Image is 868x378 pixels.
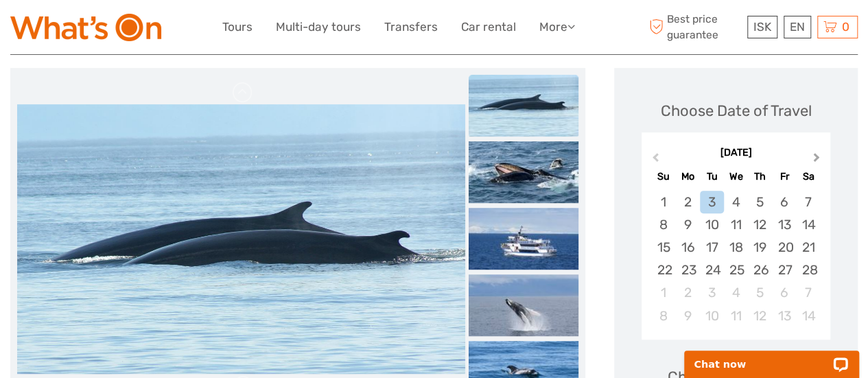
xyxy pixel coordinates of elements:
[724,236,748,259] div: Choose Wednesday, February 18th, 2026
[646,191,825,327] div: month 2026-02
[676,281,700,304] div: Choose Monday, March 2nd, 2026
[461,17,516,37] a: Car rental
[796,213,820,236] div: Choose Saturday, February 14th, 2026
[700,167,724,186] div: Tu
[651,213,675,236] div: Choose Sunday, February 8th, 2026
[748,281,772,304] div: Choose Thursday, March 5th, 2026
[661,100,812,121] div: Choose Date of Travel
[796,236,820,259] div: Choose Saturday, February 21st, 2026
[796,259,820,281] div: Choose Saturday, February 28th, 2026
[772,305,796,327] div: Choose Friday, March 13th, 2026
[772,213,796,236] div: Choose Friday, February 13th, 2026
[651,236,675,259] div: Choose Sunday, February 15th, 2026
[724,191,748,213] div: Choose Wednesday, February 4th, 2026
[748,213,772,236] div: Choose Thursday, February 12th, 2026
[724,281,748,304] div: Choose Wednesday, March 4th, 2026
[784,16,811,38] div: EN
[700,236,724,259] div: Choose Tuesday, February 17th, 2026
[724,305,748,327] div: Choose Wednesday, March 11th, 2026
[643,150,665,172] button: Previous Month
[17,104,465,374] img: a20c5c8bef0240a09a8af4e48969ca4d_main_slider.jpg
[539,17,575,37] a: More
[772,259,796,281] div: Choose Friday, February 27th, 2026
[748,259,772,281] div: Choose Thursday, February 26th, 2026
[724,259,748,281] div: Choose Wednesday, February 25th, 2026
[748,305,772,327] div: Choose Thursday, March 12th, 2026
[651,281,675,304] div: Choose Sunday, March 1st, 2026
[724,213,748,236] div: Choose Wednesday, February 11th, 2026
[700,213,724,236] div: Choose Tuesday, February 10th, 2026
[748,191,772,213] div: Choose Thursday, February 5th, 2026
[676,259,700,281] div: Choose Monday, February 23rd, 2026
[276,17,361,37] a: Multi-day tours
[651,191,675,213] div: Choose Sunday, February 1st, 2026
[676,191,700,213] div: Choose Monday, February 2nd, 2026
[748,167,772,186] div: Th
[772,167,796,186] div: Fr
[700,259,724,281] div: Choose Tuesday, February 24th, 2026
[772,191,796,213] div: Choose Friday, February 6th, 2026
[676,167,700,186] div: Mo
[651,305,675,327] div: Choose Sunday, March 8th, 2026
[646,12,744,42] span: Best price guarantee
[772,281,796,304] div: Choose Friday, March 6th, 2026
[651,167,675,186] div: Su
[469,141,578,203] img: bd962d1e18b24955b2b183fae4996b3b_slider_thumbnail.jpg
[676,236,700,259] div: Choose Monday, February 16th, 2026
[469,208,578,270] img: c56d499c1b624f2c9e478ce81c54d960_slider_thumbnail.jpg
[384,17,438,37] a: Transfers
[807,150,829,172] button: Next Month
[469,274,578,336] img: 958f0860723b436f95885160a6a8892a_slider_thumbnail.jpg
[772,236,796,259] div: Choose Friday, February 20th, 2026
[700,281,724,304] div: Choose Tuesday, March 3rd, 2026
[840,20,852,34] span: 0
[796,305,820,327] div: Choose Saturday, March 14th, 2026
[469,75,578,137] img: a20c5c8bef0240a09a8af4e48969ca4d_slider_thumbnail.jpg
[748,236,772,259] div: Choose Thursday, February 19th, 2026
[700,305,724,327] div: Choose Tuesday, March 10th, 2026
[675,335,868,378] iframe: LiveChat chat widget
[222,17,253,37] a: Tours
[796,281,820,304] div: Choose Saturday, March 7th, 2026
[676,213,700,236] div: Choose Monday, February 9th, 2026
[724,167,748,186] div: We
[676,305,700,327] div: Choose Monday, March 9th, 2026
[796,191,820,213] div: Choose Saturday, February 7th, 2026
[700,191,724,213] div: Choose Tuesday, February 3rd, 2026
[10,14,161,41] img: What's On
[642,146,830,161] div: [DATE]
[651,259,675,281] div: Choose Sunday, February 22nd, 2026
[796,167,820,186] div: Sa
[753,20,771,34] span: ISK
